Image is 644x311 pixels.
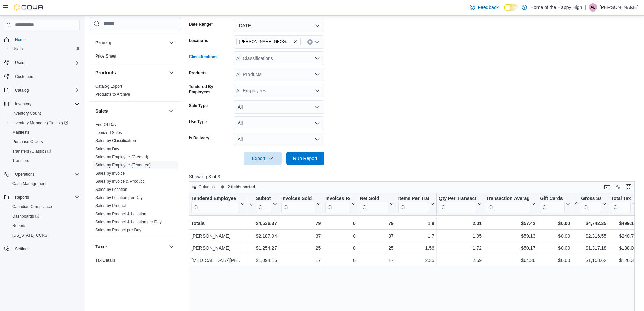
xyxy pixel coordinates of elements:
[12,35,80,44] span: Home
[95,212,146,216] a: Sales by Product & Location
[167,243,175,251] button: Taxes
[95,243,109,250] h3: Taxes
[95,228,141,232] a: Sales by Product per Day
[12,86,31,94] button: Catalog
[486,256,535,264] div: $64.36
[398,232,434,240] div: 1.7
[95,138,136,143] span: Sales by Classification
[315,39,320,45] button: Open list of options
[611,244,636,252] div: $138.01
[12,245,80,253] span: Settings
[189,119,207,125] label: Use Type
[95,108,108,114] h3: Sales
[95,211,146,217] span: Sales by Product & Location
[167,107,175,115] button: Sales
[325,196,355,213] button: Invoices Ref
[603,183,611,191] button: Keyboard shortcuts
[15,88,29,93] span: Catalog
[15,37,26,42] span: Home
[248,152,278,165] span: Export
[486,196,530,213] div: Transaction Average
[486,232,535,240] div: $59.13
[540,196,565,202] div: Gift Cards
[191,196,245,213] button: Tendered Employee
[191,232,245,240] div: [PERSON_NAME]
[486,196,535,213] button: Transaction Average
[325,196,350,213] div: Invoices Ref
[95,227,141,233] span: Sales by Product per Day
[438,196,476,213] div: Qty Per Transaction
[12,130,29,135] span: Manifests
[9,147,54,155] a: Transfers (Classic)
[95,130,122,135] a: Itemized Sales
[7,44,82,54] button: Users
[191,196,239,202] div: Tendered Employee
[12,223,26,228] span: Reports
[189,173,639,180] p: Showing 3 of 3
[249,219,277,227] div: $4,536.37
[315,88,320,93] button: Open list of options
[199,184,215,190] span: Columns
[7,118,82,128] a: Inventory Manager (Classic)
[315,72,320,77] button: Open list of options
[1,244,82,254] button: Settings
[249,244,277,252] div: $1,254.27
[7,230,82,240] button: [US_STATE] CCRS
[325,244,355,252] div: 0
[90,52,181,63] div: Pricing
[360,219,393,227] div: 79
[90,120,181,237] div: Sales
[95,84,122,89] span: Catalog Export
[581,196,601,213] div: Gross Sales
[95,122,116,127] span: End Of Day
[281,196,321,213] button: Invoices Sold
[600,3,639,12] p: [PERSON_NAME]
[95,258,115,263] span: Tax Details
[234,133,324,146] button: All
[12,111,41,116] span: Inventory Count
[398,196,429,213] div: Items Per Transaction
[438,219,481,227] div: 2.01
[95,220,162,224] a: Sales by Product & Location per Day
[12,181,46,186] span: Cash Management
[95,162,151,168] span: Sales by Employee (Tendered)
[12,59,28,67] button: Users
[1,71,82,81] button: Customers
[95,155,148,159] a: Sales by Employee (Created)
[438,196,476,202] div: Qty Per Transaction
[12,86,80,94] span: Catalog
[95,187,127,192] span: Sales by Location
[611,219,636,227] div: $499.16
[540,244,570,252] div: $0.00
[398,256,434,264] div: 2.35
[191,244,245,252] div: [PERSON_NAME]
[95,195,143,200] a: Sales by Location per Day
[325,196,350,202] div: Invoices Ref
[574,244,606,252] div: $1,317.18
[9,180,80,188] span: Cash Management
[95,179,144,184] a: Sales by Invoice & Product
[9,138,80,146] span: Purchase Orders
[95,92,130,97] a: Products to Archive
[191,196,239,213] div: Tendered Employee
[540,196,565,213] div: Gift Card Sales
[7,212,82,221] a: Dashboards
[540,232,570,240] div: $0.00
[189,70,207,76] label: Products
[9,212,42,220] a: Dashboards
[574,232,606,240] div: $2,316.55
[12,72,80,81] span: Customers
[95,147,119,151] a: Sales by Day
[281,232,321,240] div: 37
[15,101,31,107] span: Inventory
[611,232,636,240] div: $240.77
[191,256,245,264] div: [MEDICAL_DATA][PERSON_NAME]
[95,108,166,114] button: Sales
[9,231,50,239] a: [US_STATE] CCRS
[189,84,231,95] label: Tendered By Employees
[9,119,71,127] a: Inventory Manager (Classic)
[191,219,245,227] div: Totals
[95,92,130,97] span: Products to Archive
[12,149,51,154] span: Transfers (Classic)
